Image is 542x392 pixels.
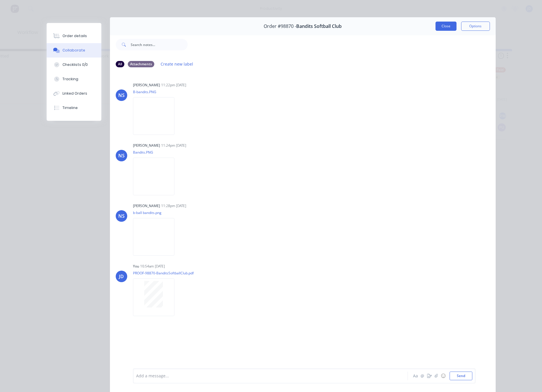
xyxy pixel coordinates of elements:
p: Bandits.PNG [133,150,180,155]
div: 10:54am [DATE] [140,264,165,269]
div: [PERSON_NAME] [133,143,160,148]
div: Order details [62,33,87,39]
div: [PERSON_NAME] [133,203,160,209]
div: 11:24pm [DATE] [161,143,186,148]
button: Collaborate [47,43,101,58]
span: Order #98870 - [264,24,296,29]
span: Bandits Softball Club [296,24,342,29]
div: All [116,61,124,67]
div: Linked Orders [62,91,87,96]
button: ☺ [440,372,447,379]
input: Search notes... [131,39,188,50]
button: Tracking [47,72,101,86]
div: NS [118,92,125,99]
button: Checklists 0/0 [47,58,101,72]
p: B-bandits.PNG [133,89,180,94]
div: JD [119,273,124,280]
div: 11:22pm [DATE] [161,83,186,88]
button: @ [419,372,426,379]
div: 11:28pm [DATE] [161,203,186,209]
div: Checklists 0/0 [62,62,88,67]
button: Linked Orders [47,86,101,101]
div: Timeline [62,105,78,110]
button: Create new label [158,60,196,68]
button: Options [461,22,490,31]
p: PROOF-98870-BanditsSoftballClub.pdf [133,271,194,276]
button: Close [435,22,457,31]
p: b-ball bandits.png [133,210,180,215]
div: NS [118,152,125,159]
button: Send [450,372,472,380]
div: Tracking [62,77,78,82]
button: Aa [412,372,419,379]
button: Timeline [47,101,101,115]
div: NS [118,213,125,219]
button: Order details [47,29,101,43]
div: Attachments [128,61,154,67]
div: Collaborate [62,48,85,53]
div: You [133,264,139,269]
div: [PERSON_NAME] [133,83,160,88]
